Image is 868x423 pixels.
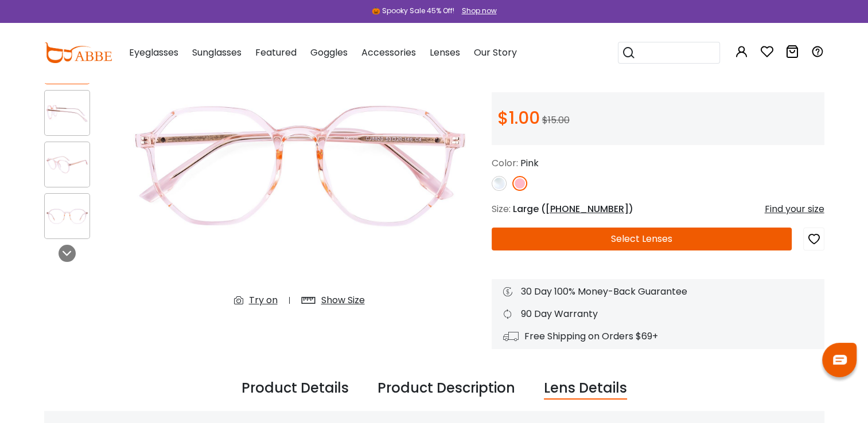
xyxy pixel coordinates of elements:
[192,46,242,59] span: Sunglasses
[833,355,847,365] img: chat
[361,46,416,59] span: Accessories
[492,228,792,250] button: Select Lenses
[544,378,627,399] div: Lens Details
[503,330,813,343] div: Free Shipping on Orders $69+
[249,293,278,307] div: Try on
[462,6,497,16] div: Shop now
[119,15,480,316] img: Nasccoach Pink Plastic Eyeglasses , UniversalBridgeFit Frames from ABBE Glasses
[520,156,539,170] span: Pink
[497,105,540,130] span: $1.00
[430,46,460,59] span: Lenses
[474,46,517,59] span: Our Story
[503,285,813,299] div: 30 Day 100% Money-Back Guarantee
[377,378,515,399] div: Product Description
[492,156,518,170] span: Color:
[129,46,178,59] span: Eyeglasses
[45,205,89,228] img: Nasccoach Pink Plastic Eyeglasses , UniversalBridgeFit Frames from ABBE Glasses
[372,6,454,16] div: 🎃 Spooky Sale 45% Off!
[321,293,365,307] div: Show Size
[503,307,813,321] div: 90 Day Warranty
[456,6,497,15] a: Shop now
[45,154,89,176] img: Nasccoach Pink Plastic Eyeglasses , UniversalBridgeFit Frames from ABBE Glasses
[546,202,629,216] span: [PHONE_NUMBER]
[44,42,112,63] img: abbeglasses.com
[542,113,570,127] span: $15.00
[765,202,824,216] div: Find your size
[310,46,348,59] span: Goggles
[255,46,297,59] span: Featured
[45,102,89,124] img: Nasccoach Pink Plastic Eyeglasses , UniversalBridgeFit Frames from ABBE Glasses
[492,202,511,216] span: Size:
[513,202,633,216] span: Large ( )
[242,378,349,399] div: Product Details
